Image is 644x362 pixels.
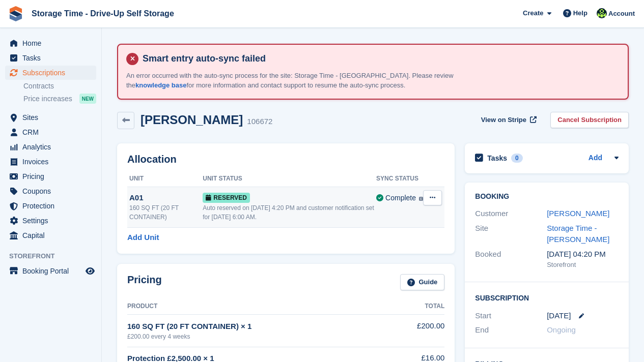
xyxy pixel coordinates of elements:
div: Start [475,310,547,322]
span: Analytics [22,140,83,154]
a: Storage Time - Drive-Up Self Storage [27,5,178,22]
span: Create [523,8,543,18]
h2: Allocation [127,154,444,165]
a: Add [589,153,602,164]
div: Customer [475,208,547,220]
a: Price increases NEW [23,93,96,104]
div: Booked [475,249,547,270]
span: Help [573,8,587,18]
time: 2025-09-07 00:00:00 UTC [547,310,571,322]
span: Account [608,9,635,19]
a: menu [5,214,96,228]
a: menu [5,228,96,243]
a: [PERSON_NAME] [547,209,609,218]
a: menu [5,110,96,125]
div: End [475,324,547,336]
td: £200.00 [396,315,444,347]
div: 0 [511,154,523,163]
div: 160 SQ FT (20 FT CONTAINER) × 1 [127,321,396,333]
div: Auto reserved on [DATE] 4:20 PM and customer notification set for [DATE] 6:00 AM. [203,203,376,222]
div: NEW [79,94,96,104]
span: Subscriptions [22,66,83,80]
a: Preview store [84,265,96,277]
a: menu [5,51,96,65]
span: Tasks [22,51,83,65]
h2: Tasks [487,154,507,163]
p: An error occurred with the auto-sync process for the site: Storage Time - [GEOGRAPHIC_DATA]. Plea... [126,71,483,90]
span: Coupons [22,184,83,198]
img: icon-info-grey-7440780725fd019a000dd9b08b2336e03edf1995a4989e88bcd33f0948082b44.svg [419,197,423,201]
span: Pricing [22,169,83,184]
h2: Subscription [475,292,619,303]
th: Unit Status [203,171,376,187]
h2: Booking [475,193,619,201]
a: menu [5,184,96,198]
span: Price increases [23,94,72,104]
div: [DATE] 04:20 PM [547,249,619,260]
th: Total [396,298,444,315]
span: Sites [22,110,83,125]
a: menu [5,169,96,184]
span: Ongoing [547,325,576,334]
div: Complete [385,193,416,203]
th: Unit [127,171,203,187]
div: A01 [129,192,203,204]
div: 160 SQ FT (20 FT CONTAINER) [129,203,203,222]
a: Guide [400,274,445,291]
a: menu [5,66,96,80]
h2: [PERSON_NAME] [141,113,243,127]
th: Product [127,298,396,315]
span: Invoices [22,155,83,169]
h4: Smart entry auto-sync failed [138,53,620,65]
span: Settings [22,214,83,228]
span: Reserved [203,193,250,203]
a: menu [5,125,96,139]
th: Sync Status [376,171,423,187]
img: stora-icon-8386f47178a22dfd0bd8f6a31ec36ba5ce8667c1dd55bd0f319d3a0aa187defe.svg [8,6,23,21]
span: Booking Portal [22,264,83,278]
span: CRM [22,125,83,139]
a: View on Stripe [477,112,539,129]
a: menu [5,36,96,50]
a: Storage Time - [PERSON_NAME] [547,224,609,244]
span: View on Stripe [481,115,526,125]
span: Storefront [9,251,101,261]
h2: Pricing [127,274,162,291]
div: Storefront [547,260,619,270]
a: knowledge base [135,81,186,89]
a: Cancel Subscription [550,112,629,129]
a: menu [5,155,96,169]
div: £200.00 every 4 weeks [127,332,396,341]
span: Protection [22,199,83,213]
div: 106672 [247,116,272,128]
a: Contracts [23,81,96,91]
div: Site [475,223,547,246]
span: Home [22,36,83,50]
a: menu [5,140,96,154]
span: Capital [22,228,83,243]
a: menu [5,199,96,213]
img: Laaibah Sarwar [597,8,607,18]
a: Add Unit [127,232,159,244]
a: menu [5,264,96,278]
